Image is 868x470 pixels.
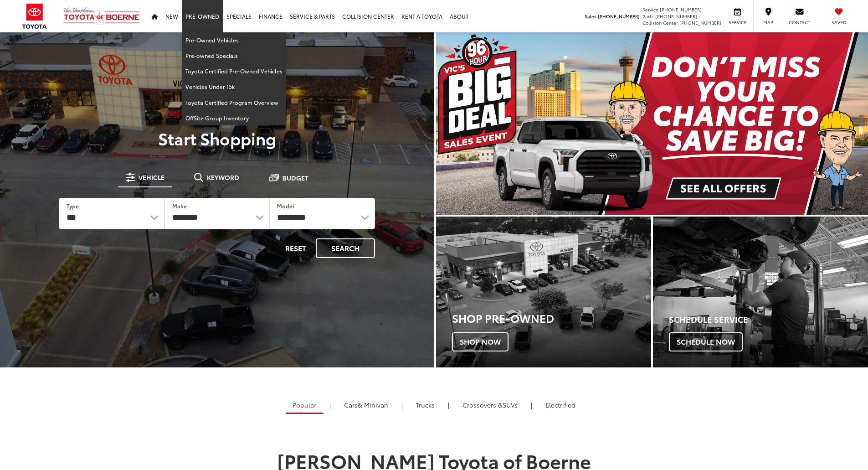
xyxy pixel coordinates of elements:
a: Pre-owned Specials [182,48,286,63]
a: OffSite Group Inventory [182,110,286,125]
a: Popular [286,397,323,414]
img: Vic Vaughan Toyota of Boerne [63,7,140,26]
span: Budget [282,175,308,181]
span: & Minivan [358,400,388,409]
a: Pre-Owned Vehicles [182,32,286,48]
a: Vehicles Under 15k [182,79,286,94]
li: | [399,400,405,409]
button: Reset [277,238,314,258]
span: Keyword [207,174,239,181]
a: Toyota Certified Pre-Owned Vehicles [182,63,286,79]
button: Search [316,238,375,258]
a: Electrified [539,397,582,413]
span: [PHONE_NUMBER] [679,19,721,26]
span: Crossovers & [462,400,503,409]
span: Shop Now [452,332,508,351]
label: Model [277,202,294,210]
a: Shop Pre-Owned Shop Now [436,217,651,367]
span: Schedule Now [669,332,743,351]
li: | [327,400,333,409]
span: Service [642,6,658,13]
li: | [446,400,452,409]
p: Start Shopping [38,129,396,147]
div: Toyota [436,217,651,367]
span: Sales [585,13,596,20]
span: [PHONE_NUMBER] [598,13,640,20]
span: Collision Center [642,19,678,26]
span: Vehicle [139,174,164,181]
label: Type [67,202,79,210]
span: Service [727,19,748,26]
label: Make [172,202,187,210]
h4: Schedule Service [669,315,868,324]
span: Contact [789,19,810,26]
a: Toyota Certified Program Overview [182,95,286,110]
span: [PHONE_NUMBER] [660,6,702,13]
span: Saved [829,19,849,26]
a: Trucks [409,397,442,413]
span: [PHONE_NUMBER] [655,13,697,20]
a: SUVs [456,397,524,413]
h3: Shop Pre-Owned [452,312,651,324]
a: Schedule Service Schedule Now [653,217,868,367]
a: Cars [337,397,395,413]
li: | [529,400,534,409]
div: Toyota [653,217,868,367]
span: Map [758,19,778,26]
span: Parts [642,13,654,20]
